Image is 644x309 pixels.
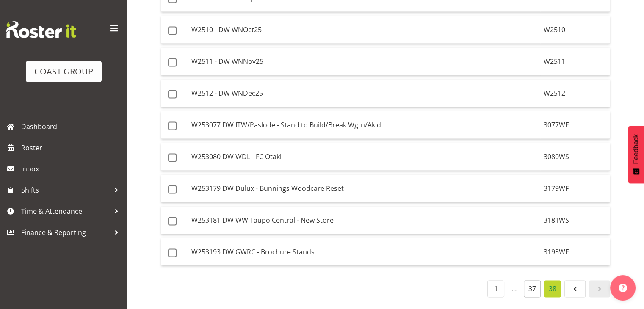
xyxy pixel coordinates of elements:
span: Time & Attendance [21,205,110,218]
td: W2512 [540,80,610,107]
span: Shifts [21,184,110,196]
span: Finance & Reporting [21,226,110,239]
td: 3181WS [540,207,610,234]
td: W2512 - DW WNDec25 [188,80,540,107]
td: W253193 DW GWRC - Brochure Stands [188,238,540,265]
a: 1 [487,280,504,297]
td: W2510 - DW WNOct25 [188,16,540,44]
td: W253179 DW Dulux - Bunnings Woodcare Reset [188,175,540,202]
td: 3179WF [540,175,610,202]
td: 3080WS [540,143,610,171]
td: W253077 DW ITW/Paslode - Stand to Build/Break Wgtn/Akld [188,111,540,139]
button: Feedback - Show survey [628,126,644,183]
div: COAST GROUP [34,65,93,78]
img: help-xxl-2.png [619,284,627,292]
td: 3077WF [540,111,610,139]
td: W2510 [540,16,610,44]
img: Rosterit website logo [6,21,76,38]
td: W253181 DW WW Taupo Central - New Store [188,207,540,234]
td: W253080 DW WDL - FC Otaki [188,143,540,171]
span: Feedback [632,134,640,164]
span: Dashboard [21,120,123,133]
span: Inbox [21,163,123,175]
td: W2511 - DW WNNov25 [188,48,540,75]
td: 3193WF [540,238,610,265]
a: 37 [524,280,541,297]
td: W2511 [540,48,610,75]
span: Roster [21,141,123,154]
